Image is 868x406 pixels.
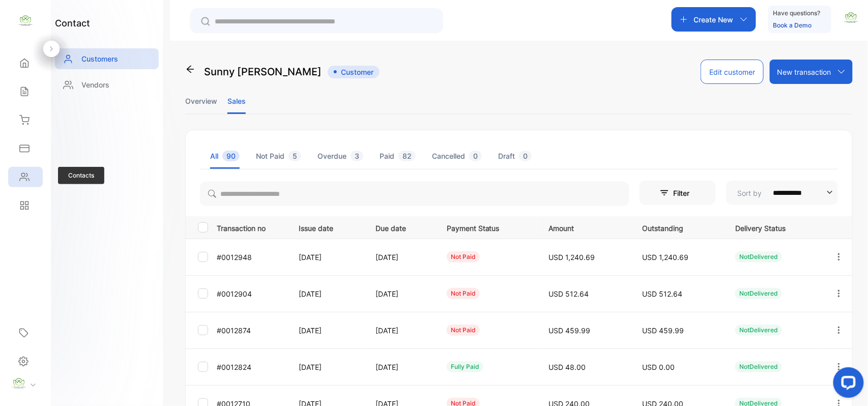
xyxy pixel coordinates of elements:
img: logo [18,13,33,28]
p: [DATE] [299,325,355,336]
div: not paid [447,251,480,263]
p: Amount [549,221,622,234]
p: Due date [375,221,426,234]
span: USD 1,240.69 [643,253,689,262]
button: Create New [672,7,756,32]
span: Customer [328,66,380,78]
p: #0012904 [217,288,286,299]
p: Have questions? [773,8,821,18]
li: Draft [498,143,532,169]
p: [DATE] [299,362,355,372]
span: 82 [398,151,416,161]
li: Cancelled [432,143,482,169]
div: not paid [447,325,480,336]
a: Book a Demo [773,21,812,29]
img: avatar [844,10,859,25]
span: Contacts [58,167,104,184]
p: [DATE] [299,288,355,299]
img: profile [11,376,26,391]
button: Edit customer [701,60,764,84]
p: Create New [694,14,734,25]
p: [DATE] [375,325,426,336]
div: NotDelivered [735,325,782,336]
div: NotDelivered [735,361,782,372]
p: Transaction no [217,221,286,234]
a: Vendors [55,74,159,95]
span: 3 [351,151,363,161]
span: USD 48.00 [549,363,586,371]
li: All [210,143,240,169]
div: NotDelivered [735,251,782,263]
li: Overview [185,88,217,114]
li: Paid [380,143,416,169]
p: Delivery Status [735,221,813,234]
button: Sort by [726,181,838,205]
p: New transaction [777,67,831,77]
span: 0 [469,151,482,161]
span: USD 512.64 [549,289,589,298]
p: Vendors [81,79,109,90]
p: [DATE] [375,362,426,372]
span: USD 1,240.69 [549,253,595,262]
li: Not Paid [256,143,301,169]
p: #0012874 [217,325,286,336]
p: [DATE] [375,288,426,299]
a: Customers [55,48,159,69]
p: Sort by [737,188,762,198]
span: 5 [288,151,301,161]
div: not paid [447,288,480,299]
div: fully paid [447,361,483,372]
p: #0012948 [217,252,286,263]
span: 0 [519,151,532,161]
p: Issue date [299,221,355,234]
h1: contact [55,16,90,30]
button: avatar [844,7,859,32]
p: Customers [81,53,118,64]
div: NotDelivered [735,288,782,299]
span: USD 459.99 [643,326,684,335]
p: #0012824 [217,362,286,372]
p: [DATE] [375,252,426,263]
span: USD 459.99 [549,326,591,335]
span: USD 512.64 [643,289,683,298]
li: Sales [227,88,246,114]
p: Sunny [PERSON_NAME] [204,64,322,79]
p: Outstanding [643,221,715,234]
p: Payment Status [447,221,528,234]
li: Overdue [317,143,363,169]
iframe: LiveChat chat widget [825,363,868,406]
span: 90 [222,151,240,161]
p: [DATE] [299,252,355,263]
span: USD 0.00 [643,363,675,371]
